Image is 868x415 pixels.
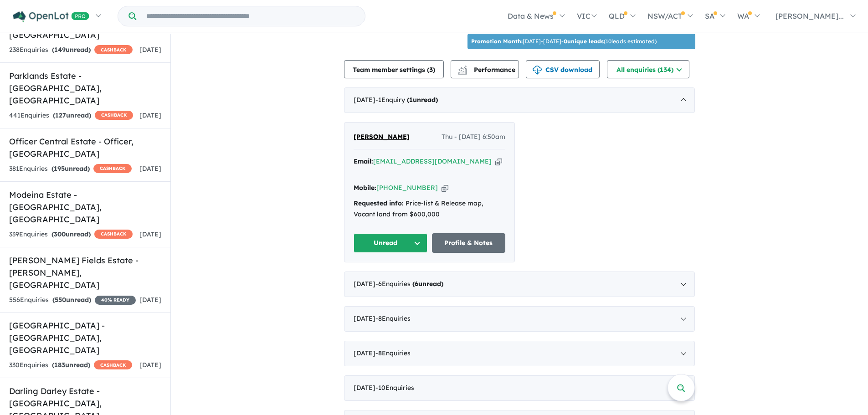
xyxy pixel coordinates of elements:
[354,133,410,141] span: [PERSON_NAME]
[138,6,363,26] input: Try estate name, suburb, builder or developer
[458,68,467,74] img: bar-chart.svg
[139,230,161,238] span: [DATE]
[344,87,695,113] div: [DATE]
[52,46,91,54] strong: ( unread)
[9,229,133,240] div: 339 Enquir ies
[54,230,66,238] span: 300
[54,46,66,54] span: 149
[495,157,502,166] button: Copy
[344,272,695,297] div: [DATE]
[51,230,91,238] strong: ( unread)
[344,306,695,332] div: [DATE]
[9,110,133,121] div: 441 Enquir ies
[375,96,438,104] span: - 1 Enquir y
[53,111,91,119] strong: ( unread)
[9,164,132,174] div: 381 Enquir ies
[776,11,844,20] span: [PERSON_NAME]...
[354,199,404,207] strong: Requested info:
[373,157,492,165] a: [EMAIL_ADDRESS][DOMAIN_NAME]
[54,164,65,173] span: 195
[429,66,433,74] span: 3
[451,60,519,78] button: Performance
[458,66,467,71] img: line-chart.svg
[52,296,91,304] strong: ( unread)
[52,361,90,369] strong: ( unread)
[9,70,161,107] h5: Parklands Estate - [GEOGRAPHIC_DATA] , [GEOGRAPHIC_DATA]
[533,66,542,75] img: download icon
[139,164,161,173] span: [DATE]
[607,60,689,78] button: All enquiries (134)
[139,111,161,119] span: [DATE]
[442,132,505,143] span: Thu - [DATE] 6:50am
[442,183,448,193] button: Copy
[471,38,523,45] b: Promotion Month:
[375,314,411,323] span: - 8 Enquir ies
[55,296,66,304] span: 550
[459,66,515,74] span: Performance
[354,184,376,192] strong: Mobile:
[55,111,66,119] span: 127
[412,280,443,288] strong: ( unread)
[9,360,132,371] div: 330 Enquir ies
[9,189,161,225] h5: Modeina Estate - [GEOGRAPHIC_DATA] , [GEOGRAPHIC_DATA]
[9,295,136,306] div: 556 Enquir ies
[526,60,600,78] button: CSV download
[376,184,438,192] a: [PHONE_NUMBER]
[51,164,90,173] strong: ( unread)
[9,135,161,160] h5: Officer Central Estate - Officer , [GEOGRAPHIC_DATA]
[375,280,443,288] span: - 6 Enquir ies
[564,38,604,45] b: 0 unique leads
[94,360,132,369] span: CASHBACK
[94,230,133,239] span: CASHBACK
[354,157,373,165] strong: Email:
[375,384,414,392] span: - 10 Enquir ies
[471,37,657,46] p: [DATE] - [DATE] - ( 10 leads estimated)
[344,375,695,401] div: [DATE]
[93,164,132,173] span: CASHBACK
[409,96,413,104] span: 1
[375,349,411,357] span: - 8 Enquir ies
[139,46,161,54] span: [DATE]
[432,233,506,253] a: Profile & Notes
[139,296,161,304] span: [DATE]
[9,319,161,356] h5: [GEOGRAPHIC_DATA] - [GEOGRAPHIC_DATA] , [GEOGRAPHIC_DATA]
[344,60,444,78] button: Team member settings (3)
[13,11,89,22] img: Openlot PRO Logo White
[54,361,65,369] span: 183
[354,233,427,253] button: Unread
[139,361,161,369] span: [DATE]
[94,45,133,54] span: CASHBACK
[354,132,410,143] a: [PERSON_NAME]
[415,280,418,288] span: 6
[344,341,695,366] div: [DATE]
[95,296,136,305] span: 40 % READY
[9,254,161,291] h5: [PERSON_NAME] Fields Estate - [PERSON_NAME] , [GEOGRAPHIC_DATA]
[9,45,133,56] div: 238 Enquir ies
[354,198,505,220] div: Price-list & Release map, Vacant land from $600,000
[95,111,133,120] span: CASHBACK
[407,96,438,104] strong: ( unread)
